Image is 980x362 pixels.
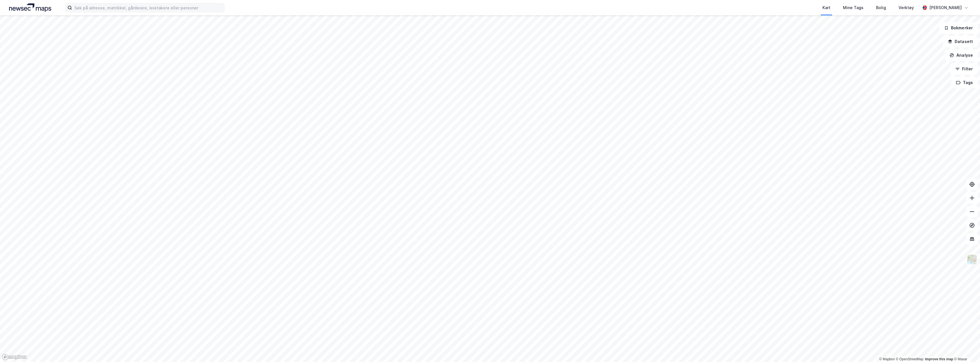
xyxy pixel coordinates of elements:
[822,4,830,11] div: Kart
[929,4,962,11] div: [PERSON_NAME]
[945,50,978,61] button: Analyse
[72,3,224,12] input: Søk på adresse, matrikkel, gårdeiere, leietakere eller personer
[2,354,27,360] a: Mapbox homepage
[967,254,977,265] img: Z
[896,357,924,361] a: OpenStreetMap
[899,4,914,11] div: Verktøy
[876,4,886,11] div: Bolig
[951,77,978,88] button: Tags
[9,3,51,12] img: logo.a4113a55bc3d86da70a041830d287a7e.svg
[952,335,980,362] iframe: Chat Widget
[950,63,978,75] button: Filter
[879,357,895,361] a: Mapbox
[943,36,978,47] button: Datasett
[925,357,953,361] a: Improve this map
[952,335,980,362] div: Kontrollprogram for chat
[843,4,863,11] div: Mine Tags
[939,22,978,34] button: Bokmerker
